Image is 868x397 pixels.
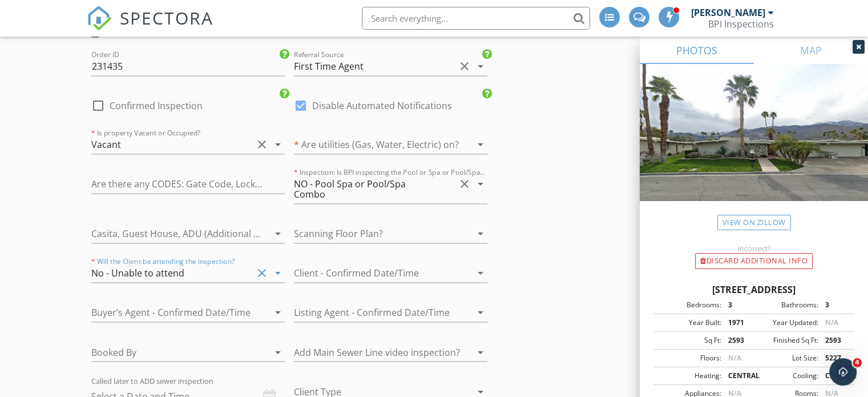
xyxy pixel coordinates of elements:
[653,283,854,296] div: [STREET_ADDRESS]
[754,318,818,328] div: Year Updated:
[721,371,754,381] div: CENTRAL
[825,318,838,327] span: N/A
[312,100,452,111] label: Disable Automated Notifications
[271,345,285,359] i: arrow_drop_down
[474,227,487,240] i: arrow_drop_down
[657,318,721,328] div: Year Built:
[294,61,364,71] div: First Time Agent
[474,59,487,73] i: arrow_drop_down
[754,37,868,64] a: MAP
[458,177,471,191] i: clear
[474,345,487,359] i: arrow_drop_down
[474,266,487,280] i: arrow_drop_down
[91,375,213,386] label: Called later to ADD sewer inspection
[91,139,121,150] div: Vacant
[754,371,818,381] div: Cooling:
[695,253,813,269] div: Discard Additional info
[818,371,851,381] div: CENTRAL
[271,138,285,151] i: arrow_drop_down
[110,100,203,111] label: Confirmed Inspection
[754,353,818,363] div: Lot Size:
[829,358,857,386] iframe: Intercom live chat
[657,300,721,310] div: Bedrooms:
[691,7,765,18] div: [PERSON_NAME]
[818,353,851,363] div: 5227
[294,179,439,199] div: NO - Pool Spa or Pool/Spa Combo
[87,6,112,31] img: The Best Home Inspection Software - Spectora
[474,306,487,319] i: arrow_drop_down
[657,371,721,381] div: Heating:
[255,266,269,280] i: clear
[120,6,213,30] span: SPECTORA
[818,300,851,310] div: 3
[87,15,213,39] a: SPECTORA
[728,353,741,363] span: N/A
[271,227,285,240] i: arrow_drop_down
[708,18,774,30] div: BPI Inspections
[717,215,791,230] a: View on Zillow
[91,175,285,194] input: Are there any CODES: Gate Code, Lockbox or SUPRA or NONE
[853,358,862,367] span: 4
[721,335,754,346] div: 2593
[657,335,721,346] div: Sq Ft:
[640,64,868,228] img: streetview
[271,306,285,319] i: arrow_drop_down
[754,300,818,310] div: Bathrooms:
[474,138,487,151] i: arrow_drop_down
[458,59,471,73] i: clear
[754,335,818,346] div: Finished Sq Ft:
[91,268,184,278] div: No - Unable to attend
[657,353,721,363] div: Floors:
[362,7,590,30] input: Search everything...
[721,318,754,328] div: 1971
[640,37,754,64] a: PHOTOS
[271,266,285,280] i: arrow_drop_down
[474,177,487,191] i: arrow_drop_down
[255,138,269,151] i: clear
[640,244,868,253] div: Incorrect?
[721,300,754,310] div: 3
[818,335,851,346] div: 2593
